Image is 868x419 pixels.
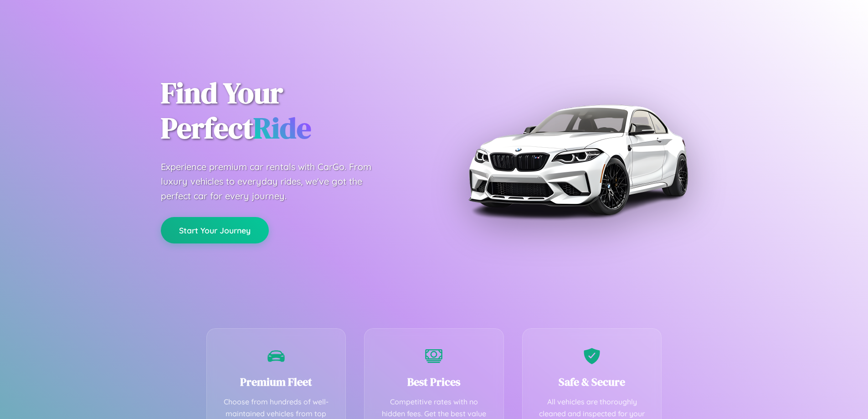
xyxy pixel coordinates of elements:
[378,374,490,389] h3: Best Prices
[161,160,389,203] p: Experience premium car rentals with CarGo. From luxury vehicles to everyday rides, we've got the ...
[253,108,311,148] span: Ride
[161,76,421,146] h1: Find Your Perfect
[536,374,648,389] h3: Safe & Secure
[464,46,692,274] img: Premium BMW car rental vehicle
[221,374,332,389] h3: Premium Fleet
[161,217,269,243] button: Start Your Journey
